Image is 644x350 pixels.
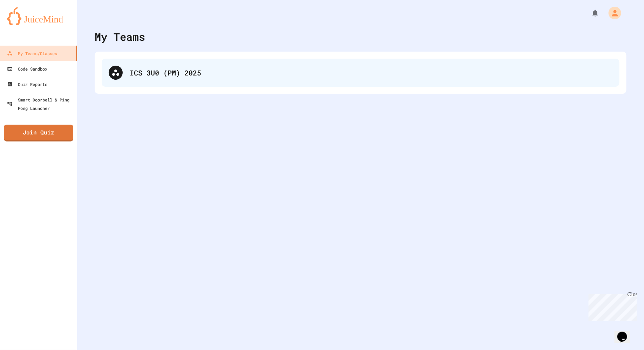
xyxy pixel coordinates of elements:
img: logo-orange.svg [7,7,70,25]
a: Join Quiz [4,125,73,141]
div: Smart Doorbell & Ping Pong Launcher [7,95,74,112]
div: My Teams [95,29,145,45]
div: ICS 3U0 (PM) 2025 [130,67,612,78]
div: My Account [601,5,623,21]
div: My Notifications [578,7,601,19]
div: Quiz Reports [7,80,47,88]
div: Chat with us now!Close [3,3,48,45]
div: ICS 3U0 (PM) 2025 [102,59,619,87]
iframe: chat widget [615,322,637,343]
div: My Teams/Classes [7,49,57,58]
div: Code Sandbox [7,65,47,73]
iframe: chat widget [586,291,637,321]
